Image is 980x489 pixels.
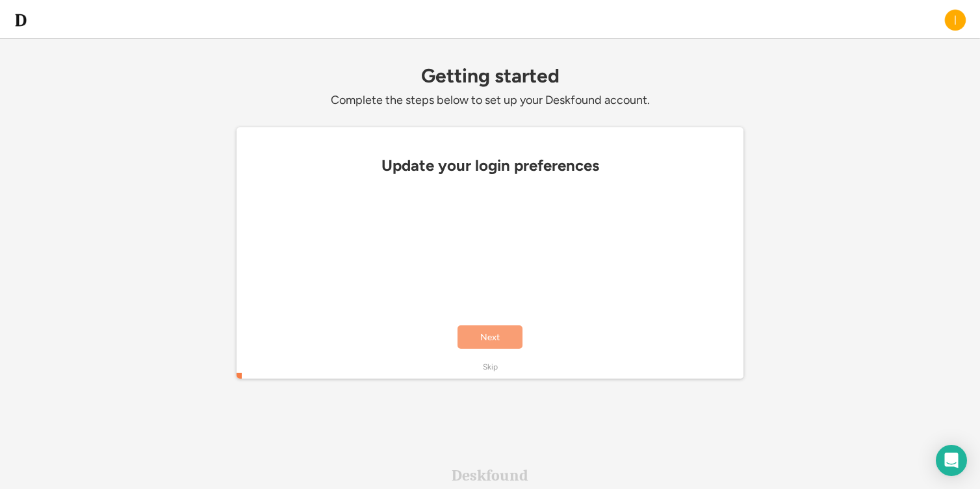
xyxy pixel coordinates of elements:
div: Complete the steps below to set up your Deskfound account. [237,93,743,108]
img: d-whitebg.png [13,12,29,28]
button: Next [458,325,522,349]
div: Open Intercom Messenger [936,445,967,476]
div: Getting started [237,65,743,86]
div: 0% [239,373,746,379]
div: Skip [483,362,498,373]
div: Update your login preferences [243,157,737,175]
img: I.png [944,8,967,32]
div: Deskfound [452,468,528,483]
